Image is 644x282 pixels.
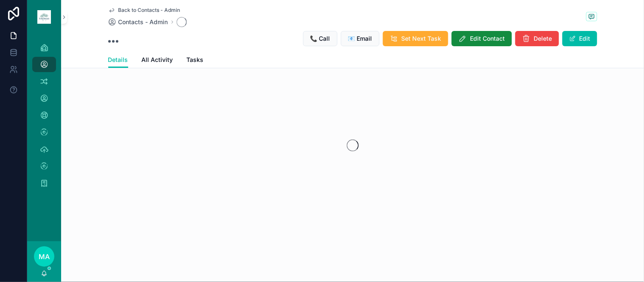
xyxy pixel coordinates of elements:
a: Contacts - Admin [108,18,168,26]
img: App logo [37,10,51,24]
a: Back to Contacts - Admin [108,7,180,14]
a: Details [108,52,128,68]
span: 📧 Email [348,34,372,43]
button: Edit [562,31,597,46]
button: 📞 Call [303,31,337,46]
span: Tasks [187,56,204,64]
span: Set Next Task [402,34,442,43]
span: Contacts - Admin [118,18,168,26]
button: Edit Contact [452,31,512,46]
span: Delete [534,34,552,43]
div: scrollable content [27,34,61,202]
span: 📞 Call [310,34,330,43]
span: Back to Contacts - Admin [118,7,180,14]
a: All Activity [142,52,173,69]
a: Tasks [187,52,204,69]
button: Set Next Task [383,31,448,46]
span: MA [39,251,50,262]
button: Delete [515,31,559,46]
span: All Activity [142,56,173,64]
span: Details [108,56,128,64]
span: Edit Contact [470,34,505,43]
button: 📧 Email [341,31,380,46]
